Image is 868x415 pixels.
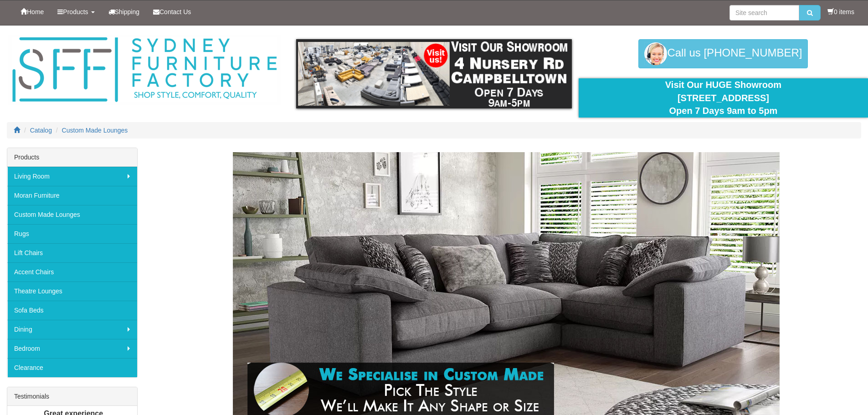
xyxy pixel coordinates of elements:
[729,5,799,20] input: Site search
[7,358,137,377] a: Clearance
[30,127,52,134] a: Catalog
[159,8,191,15] span: Contact Us
[7,186,137,205] a: Moran Furniture
[7,320,137,339] a: Dining
[827,7,854,16] li: 0 items
[7,339,137,358] a: Bedroom
[7,301,137,320] a: Sofa Beds
[8,35,281,105] img: Sydney Furniture Factory
[27,8,44,15] span: Home
[586,78,861,118] div: Visit Our HUGE Showroom [STREET_ADDRESS] Open 7 Days 9am to 5pm
[102,0,147,23] a: Shipping
[62,127,128,134] a: Custom Made Lounges
[63,8,88,15] span: Products
[51,0,101,23] a: Products
[7,387,137,406] div: Testimonials
[7,224,137,243] a: Rugs
[146,0,198,23] a: Contact Us
[296,39,572,108] img: showroom.gif
[7,282,137,301] a: Theatre Lounges
[7,243,137,262] a: Lift Chairs
[7,205,137,224] a: Custom Made Lounges
[14,0,51,23] a: Home
[7,148,137,167] div: Products
[115,8,140,15] span: Shipping
[7,262,137,282] a: Accent Chairs
[7,167,137,186] a: Living Room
